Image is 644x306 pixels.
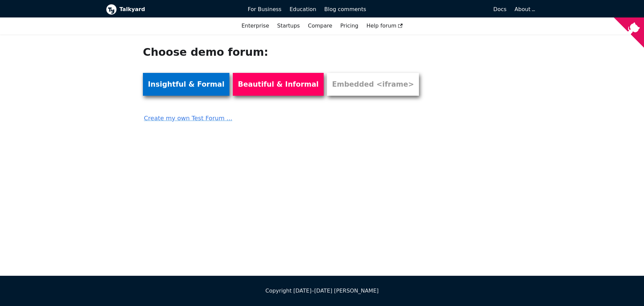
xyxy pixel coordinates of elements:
a: Docs [370,4,511,15]
a: Education [285,4,320,15]
a: Beautiful & Informal [233,73,324,96]
a: Compare [308,23,332,29]
a: For Business [244,4,286,15]
a: Embedded <iframe> [327,73,419,96]
a: Enterprise [237,20,273,32]
img: Talkyard logo [106,4,117,15]
a: Help forum [362,20,407,32]
h1: Choose demo forum: [143,45,427,59]
a: Create my own Test Forum ... [143,108,427,123]
a: Pricing [336,20,363,32]
a: Blog comments [320,4,370,15]
span: Help forum [366,23,402,29]
div: Copyright [DATE]–[DATE] [PERSON_NAME] [106,287,538,295]
a: Insightful & Formal [143,73,229,96]
span: Docs [493,6,506,12]
span: Blog comments [324,6,366,12]
span: For Business [248,6,282,12]
a: About [515,6,534,12]
b: Talkyard [119,5,238,14]
a: Startups [273,20,304,32]
a: Talkyard logoTalkyard [106,4,238,15]
span: Education [289,6,316,12]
